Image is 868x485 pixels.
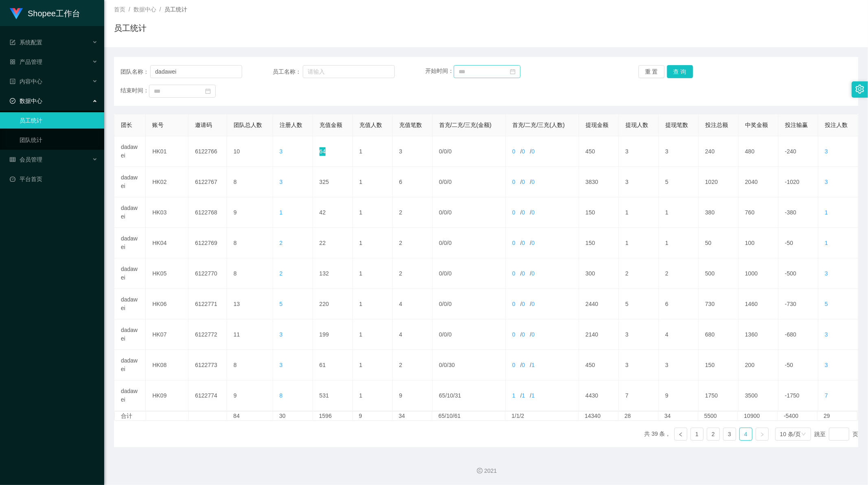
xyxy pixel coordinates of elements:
[313,350,353,380] td: 61
[512,331,516,338] span: 0
[195,122,212,128] span: 邀请码
[658,412,698,420] td: 34
[120,87,149,94] span: 结束时间：
[10,98,15,104] i: 图标: check-circle-o
[114,228,146,258] td: dadawei
[164,6,187,13] span: 员工统计
[439,301,442,307] span: 0
[801,432,806,437] i: 图标: down
[114,380,146,411] td: dadawei
[439,148,442,155] span: 0
[531,331,535,338] span: 0
[114,167,146,197] td: dadawei
[10,10,80,16] a: Shopee工作台
[129,6,130,13] span: /
[579,319,619,350] td: 2140
[739,167,778,197] td: 2040
[10,98,42,104] span: 数据中心
[313,228,353,258] td: 22
[234,122,262,128] span: 团队总人数
[638,65,665,78] button: 重 置
[644,428,671,441] li: 共 39 条，
[739,136,778,167] td: 480
[280,122,302,128] span: 注册人数
[114,350,146,380] td: dadawei
[448,148,452,155] span: 0
[280,209,283,216] span: 1
[531,392,535,399] span: 1
[439,209,442,216] span: 0
[120,68,150,76] span: 团队名称：
[439,392,446,399] span: 65
[778,289,818,319] td: -730
[698,412,738,420] td: 5500
[433,319,506,350] td: / /
[313,289,353,319] td: 220
[146,228,188,258] td: HK04
[778,136,818,167] td: -240
[399,122,422,128] span: 充值笔数
[313,380,353,411] td: 531
[439,122,492,128] span: 首充/二充/三充(金额)
[313,167,353,197] td: 325
[531,148,535,155] span: 0
[433,197,506,228] td: / /
[619,258,659,289] td: 2
[778,197,818,228] td: -380
[393,136,433,167] td: 3
[433,167,506,197] td: / /
[619,197,659,228] td: 1
[699,167,739,197] td: 1020
[433,258,506,289] td: / /
[188,136,227,167] td: 6122766
[477,468,483,474] i: 图标: copyright
[188,258,227,289] td: 6122770
[531,362,535,368] span: 1
[739,258,778,289] td: 1000
[353,228,393,258] td: 1
[448,362,455,368] span: 30
[619,136,659,167] td: 3
[512,392,516,399] span: 1
[506,167,579,197] td: / /
[114,136,146,167] td: dadawei
[522,270,525,277] span: 0
[723,428,736,441] li: 3
[433,380,506,411] td: / /
[448,331,452,338] span: 0
[313,258,353,289] td: 132
[160,6,161,13] span: /
[353,319,393,350] td: 1
[825,240,828,246] span: 1
[359,122,382,128] span: 充值人数
[313,319,353,350] td: 199
[699,197,739,228] td: 380
[152,122,164,128] span: 账号
[447,392,453,399] span: 10
[659,319,699,350] td: 4
[691,428,703,440] a: 1
[227,197,273,228] td: 9
[619,319,659,350] td: 3
[667,65,693,78] button: 查 询
[10,39,15,45] i: 图标: form
[273,68,302,76] span: 员工名称：
[780,428,801,440] div: 10 条/页
[280,240,283,246] span: 2
[825,301,828,307] span: 5
[444,331,447,338] span: 0
[522,209,525,216] span: 0
[146,380,188,411] td: HK09
[146,197,188,228] td: HK03
[705,122,728,128] span: 投注总额
[760,432,765,437] i: 图标: right
[448,179,452,185] span: 0
[745,122,768,128] span: 中奖金额
[659,380,699,411] td: 9
[814,428,858,441] div: 跳至 页
[393,319,433,350] td: 4
[10,78,42,85] span: 内容中心
[353,258,393,289] td: 1
[531,270,535,277] span: 0
[188,228,227,258] td: 6122769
